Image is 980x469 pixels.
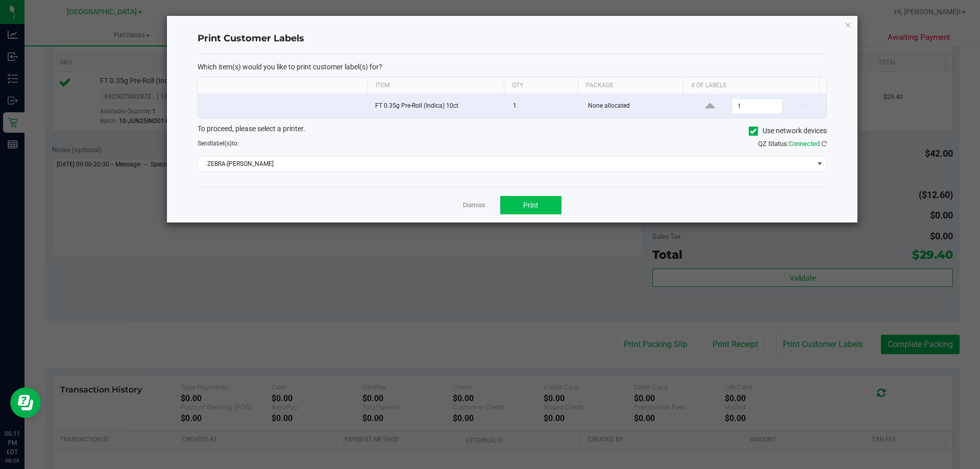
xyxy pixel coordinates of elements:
td: None allocated [582,94,689,118]
div: To proceed, please select a printer. [190,124,835,139]
span: ZEBRA-[PERSON_NAME] [198,157,814,171]
h4: Print Customer Labels [198,32,827,45]
iframe: Resource center [10,387,41,418]
td: FT 0.35g Pre-Roll (Indica) 10ct [369,94,507,118]
span: Print [523,201,538,209]
label: Use network devices [749,126,827,136]
span: Send to: [198,140,239,147]
a: Dismiss [463,201,485,210]
button: Print [500,196,561,214]
span: label(s) [211,140,232,147]
td: 1 [507,94,582,118]
th: Item [367,77,504,94]
th: Package [578,77,683,94]
th: # of labels [683,77,819,94]
p: Which item(s) would you like to print customer label(s) for? [198,62,827,71]
th: Qty [504,77,578,94]
span: Connected [789,140,820,147]
span: QZ Status: [758,140,827,147]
